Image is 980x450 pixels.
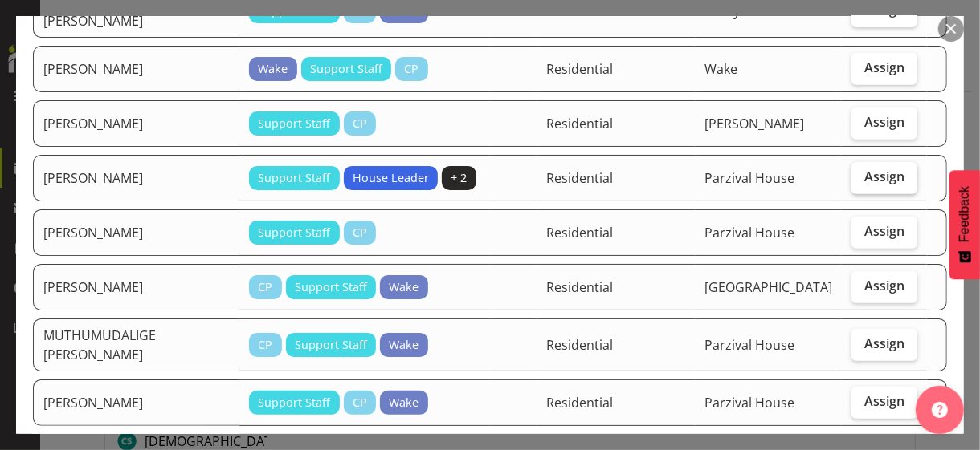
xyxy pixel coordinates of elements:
span: Assign [864,2,904,18]
span: Hilary House [704,2,782,20]
span: CP [404,60,419,78]
span: Residential [546,394,613,411]
span: Wake [704,60,737,78]
span: Wake [389,336,419,354]
span: Assign [864,278,904,294]
td: [PERSON_NAME] [33,155,239,201]
span: Residential [546,60,613,78]
span: CP [353,394,367,411]
span: Residential [546,115,613,132]
td: [PERSON_NAME] [33,100,239,147]
td: [PERSON_NAME] [33,379,239,426]
span: Residential [546,2,613,20]
span: Residential [546,336,613,354]
span: House Leader [353,169,429,187]
span: Support Staff [259,115,331,132]
span: [GEOGRAPHIC_DATA] [704,278,832,296]
span: Support Staff [295,336,367,354]
span: [PERSON_NAME] [704,115,804,132]
span: CP [259,336,273,354]
td: MUTHUMUDALIGE [PERSON_NAME] [33,318,239,371]
span: Support Staff [259,169,331,187]
span: CP [353,115,367,132]
span: Assign [864,59,904,75]
span: Support Staff [295,278,367,296]
span: Wake [259,60,288,78]
span: Assign [864,114,904,130]
span: Wake [389,394,419,411]
span: Residential [546,169,613,187]
span: CP [259,278,273,296]
span: Assign [864,168,904,184]
td: [PERSON_NAME] [33,264,239,310]
span: Parzival House [704,394,794,411]
td: [PERSON_NAME] [33,46,239,92]
span: Support Staff [310,60,382,78]
span: Support Staff [259,224,331,241]
span: Residential [546,224,613,241]
span: Feedback [958,186,972,242]
span: + 2 [451,169,467,187]
span: Support Staff [259,394,331,411]
span: Parzival House [704,224,794,241]
span: Assign [864,335,904,351]
span: Parzival House [704,336,794,354]
span: Wake [389,278,419,296]
span: CP [353,224,367,241]
span: Assign [864,393,904,409]
span: Parzival House [704,169,794,187]
span: Residential [546,278,613,296]
td: [PERSON_NAME] [33,209,239,256]
span: Assign [864,223,904,239]
button: Feedback - Show survey [949,170,980,279]
img: help-xxl-2.png [932,402,948,418]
